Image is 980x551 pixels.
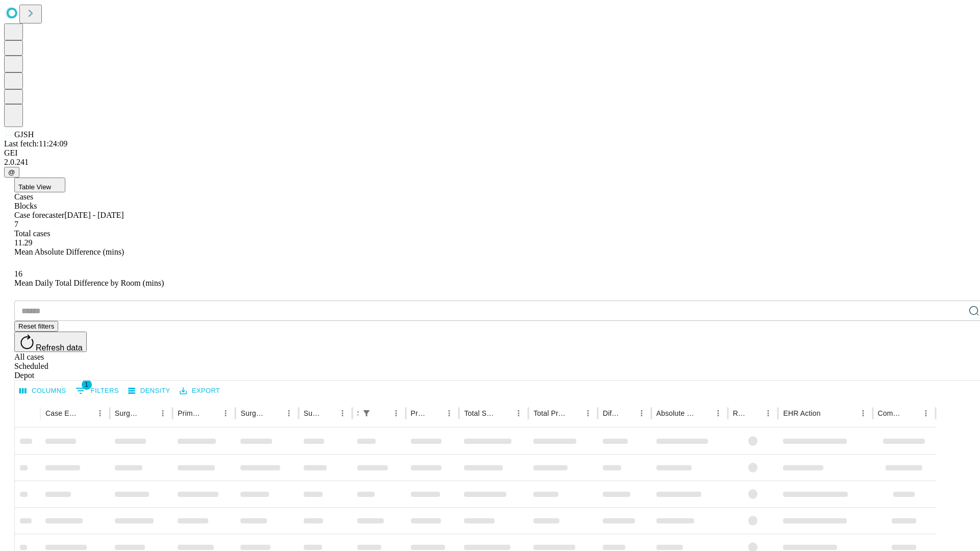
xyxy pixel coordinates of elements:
[282,406,296,420] button: Menu
[464,409,496,417] div: Total Scheduled Duration
[359,406,374,420] button: Show filters
[14,238,32,247] span: 11.29
[822,406,836,420] button: Sort
[14,269,22,278] span: 16
[82,380,92,390] span: 1
[4,148,976,158] div: GEI
[389,406,403,420] button: Menu
[4,158,976,167] div: 2.0.241
[656,409,696,417] div: Absolute Difference
[511,406,526,420] button: Menu
[14,130,34,139] span: GJSH
[856,406,870,420] button: Menu
[904,406,919,420] button: Sort
[156,406,170,420] button: Menu
[919,406,933,420] button: Menu
[18,183,51,191] span: Table View
[204,406,218,420] button: Sort
[240,409,266,417] div: Surgery Name
[17,383,69,399] button: Select columns
[8,168,15,176] span: @
[581,406,595,420] button: Menu
[359,406,374,420] div: 1 active filter
[321,406,335,420] button: Sort
[141,406,156,420] button: Sort
[497,406,511,420] button: Sort
[93,406,107,420] button: Menu
[634,406,649,420] button: Menu
[14,247,124,256] span: Mean Absolute Difference (mins)
[304,409,320,417] div: Surgery Date
[697,406,711,420] button: Sort
[64,211,124,219] span: [DATE] - [DATE]
[178,409,203,417] div: Primary Service
[218,406,233,420] button: Menu
[14,178,65,192] button: Table View
[878,409,903,417] div: Comments
[14,220,18,229] span: 7
[126,383,173,399] button: Density
[747,406,761,420] button: Sort
[411,409,427,417] div: Predicted In Room Duration
[733,409,746,417] div: Resolved in EHR
[73,383,121,399] button: Show filters
[36,343,83,352] span: Refresh data
[14,229,50,238] span: Total cases
[442,406,456,420] button: Menu
[14,211,64,219] span: Case forecaster
[177,383,223,399] button: Export
[357,409,358,417] div: Scheduled In Room Duration
[4,167,19,178] button: @
[603,409,619,417] div: Difference
[783,409,820,417] div: EHR Action
[428,406,442,420] button: Sort
[79,406,93,420] button: Sort
[4,139,67,148] span: Last fetch: 11:24:09
[14,332,87,352] button: Refresh data
[375,406,389,420] button: Sort
[14,279,164,287] span: Mean Daily Total Difference by Room (mins)
[620,406,634,420] button: Sort
[267,406,282,420] button: Sort
[115,409,140,417] div: Surgeon Name
[567,406,581,420] button: Sort
[45,409,78,417] div: Case Epic Id
[14,321,58,332] button: Reset filters
[761,406,775,420] button: Menu
[533,409,566,417] div: Total Predicted Duration
[18,322,54,330] span: Reset filters
[711,406,725,420] button: Menu
[335,406,350,420] button: Menu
